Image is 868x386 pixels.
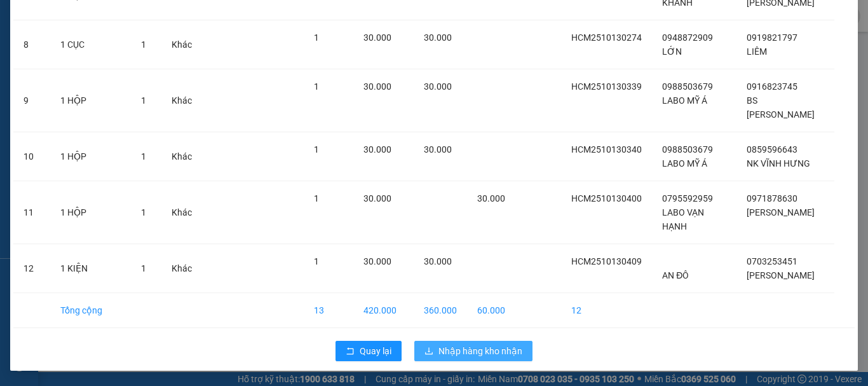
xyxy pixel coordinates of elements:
span: 1 [141,39,146,50]
td: 9 [13,69,50,132]
span: HCM2510130339 [571,81,642,92]
td: Khác [161,181,202,244]
span: LABO VẠN HẠNH [662,207,704,231]
span: 1 [141,263,146,273]
span: 1 [141,207,146,217]
td: 13 [304,293,353,328]
span: 30.000 [477,193,505,203]
span: download [424,347,433,357]
span: 1 [141,95,146,106]
span: 1 [314,144,319,155]
td: 12 [13,244,50,293]
td: 1 HỘP [50,69,131,132]
td: 1 CỤC [50,20,131,69]
span: 30.000 [363,32,391,43]
span: 0988503679 [662,81,713,92]
span: 30.000 [424,144,452,155]
span: 0795592959 [662,193,713,203]
span: Quay lại [360,344,391,358]
td: 1 HỘP [50,181,131,244]
td: Tổng cộng [50,293,131,328]
span: 1 [314,32,319,43]
td: 12 [561,293,652,328]
td: 10 [13,132,50,181]
td: 8 [13,20,50,69]
span: 30.000 [363,144,391,155]
span: 1 [314,256,319,266]
span: 0916823745 [747,81,797,92]
span: AN ĐÔ [662,270,689,280]
span: 30.000 [363,256,391,266]
button: rollbackQuay lại [336,341,402,361]
span: HCM2510130409 [571,256,642,266]
span: 0859596643 [747,144,797,155]
span: 0988503679 [662,144,713,155]
span: 0971878630 [747,193,797,203]
span: 0919821797 [747,32,797,43]
span: 30.000 [424,32,452,43]
td: Khác [161,69,202,132]
span: NK VĨNH HƯNG [747,158,810,169]
span: HCM2510130400 [571,193,642,203]
span: 30.000 [363,193,391,203]
span: BS [PERSON_NAME] [747,95,815,120]
td: 1 KIỆN [50,244,131,293]
td: Khác [161,244,202,293]
button: downloadNhập hàng kho nhận [414,341,532,361]
span: LABO MỸ Á [662,95,707,106]
span: LIÊM [747,46,767,57]
span: [PERSON_NAME] [747,207,815,217]
span: 1 [141,151,146,162]
span: LỚN [662,46,682,57]
span: 30.000 [424,256,452,266]
span: HCM2510130340 [571,144,642,155]
span: [PERSON_NAME] [747,270,815,280]
td: 1 HỘP [50,132,131,181]
span: Nhập hàng kho nhận [438,344,522,358]
span: 30.000 [363,81,391,92]
td: 420.000 [353,293,414,328]
span: 1 [314,193,319,203]
span: rollback [346,347,355,357]
td: Khác [161,132,202,181]
span: 30.000 [424,81,452,92]
td: 360.000 [414,293,467,328]
span: 0703253451 [747,256,797,266]
td: 11 [13,181,50,244]
span: HCM2510130274 [571,32,642,43]
td: Khác [161,20,202,69]
span: LABO MỸ Á [662,158,707,169]
span: 1 [314,81,319,92]
td: 60.000 [467,293,515,328]
span: 0948872909 [662,32,713,43]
